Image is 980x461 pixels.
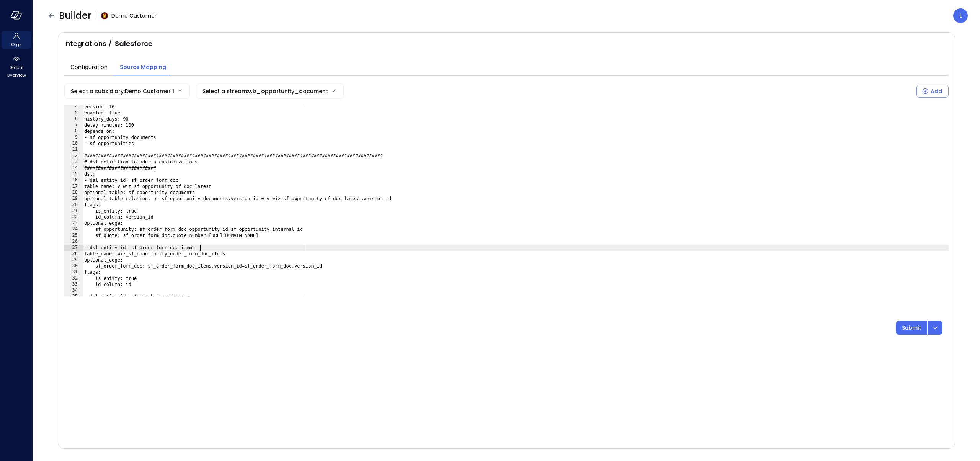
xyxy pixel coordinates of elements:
span: Orgs [11,41,22,48]
div: 34 [64,288,83,294]
span: Salesforce [115,39,152,49]
span: Demo Customer [111,11,157,20]
div: 13 [64,159,83,165]
button: Submit [896,321,927,335]
div: 22 [64,214,83,220]
div: 29 [64,257,83,263]
div: 4 [64,104,83,110]
p: L [959,11,962,20]
div: 27 [64,245,83,251]
img: scnakozdowacoarmaydw [101,12,108,20]
div: 31 [64,269,83,275]
div: 8 [64,128,83,134]
div: 35 [64,294,83,300]
span: Builder [59,10,91,22]
div: 30 [64,263,83,269]
span: Global Overview [5,64,28,79]
div: 19 [64,196,83,202]
button: Add [916,85,949,98]
div: Add [931,87,942,96]
div: 7 [64,122,83,128]
span: Integrations / [64,39,112,49]
div: 32 [64,275,83,281]
span: Configuration [70,63,108,71]
p: Submit [902,324,921,332]
div: 26 [64,239,83,245]
div: 18 [64,190,83,196]
div: Select a subsidiary : Demo Customer 1 [71,84,174,98]
div: Global Overview [2,54,31,80]
div: Select a Subsidiary to add a new Stream [916,83,949,99]
button: dropdown-icon-button [927,321,942,335]
div: 23 [64,220,83,226]
div: 24 [64,226,83,232]
span: Source Mapping [120,63,166,71]
div: 14 [64,165,83,171]
div: 17 [64,183,83,190]
div: 28 [64,251,83,257]
div: 25 [64,232,83,239]
div: 9 [64,134,83,141]
div: 11 [64,147,83,153]
div: Orgs [2,31,31,49]
div: 6 [64,116,83,122]
div: 20 [64,202,83,208]
div: 16 [64,177,83,183]
div: Select a stream : wiz_opportunity_document [203,84,328,98]
div: 21 [64,208,83,214]
div: 33 [64,281,83,288]
div: Button group with a nested menu [896,321,942,335]
div: 12 [64,153,83,159]
div: 5 [64,110,83,116]
div: 10 [64,141,83,147]
div: 15 [64,171,83,177]
div: Lee [953,8,968,23]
